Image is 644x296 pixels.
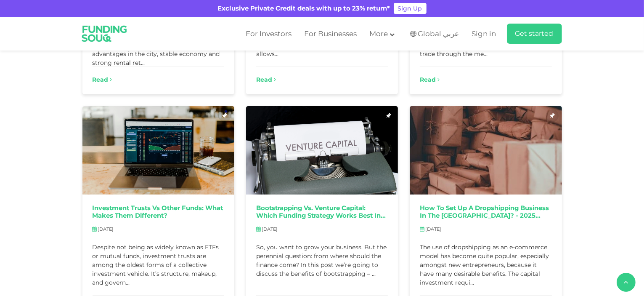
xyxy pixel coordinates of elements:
button: back [617,273,636,292]
a: Bootstrapping vs. Venture Capital: Which Funding Strategy Works Best in [DATE]? [256,205,388,219]
div: Exclusive Private Credit deals with up to 23% return* [218,4,390,13]
a: Sign in [470,27,496,41]
span: More [369,29,388,38]
a: How to Set Up a Dropshipping Business in the [GEOGRAPHIC_DATA]? - 2025 Guide [420,205,551,219]
img: Logo [76,19,133,49]
a: Read [420,75,440,84]
span: [DATE] [98,226,114,232]
a: Investment Trusts vs Other Funds: What Makes Them Different? [93,205,224,219]
span: Global عربي [418,29,459,39]
img: SA Flag [410,31,416,37]
span: Sign in [472,29,496,38]
span: Read [256,76,272,83]
a: For Investors [244,27,294,41]
img: Investment Trusts vs Other Funds [82,106,234,195]
a: Sign Up [394,3,427,14]
div: As we noted in a previous guide, investment trusts are a publicly-listed, close-ended (it cannot ... [256,14,388,56]
div: Despite not being as widely known as ETFs or mutual funds, investment trusts are among the oldest... [93,243,224,285]
img: Bootstrapping vs. Venture Capital [246,106,398,195]
div: The use of dropshipping as an e-commerce model has become quite popular, especially amongst new e... [420,243,551,285]
a: Read [93,75,112,84]
div: Suppose you are a property investor in [GEOGRAPHIC_DATA], one of the hottest property markets in ... [93,14,224,56]
a: Read [256,75,276,84]
span: Read [420,76,436,83]
a: For Businesses [302,27,359,41]
span: Get started [515,29,554,37]
span: [DATE] [425,226,441,232]
span: Read [93,76,109,83]
img: How to Set Up a Dropshipping Business in the UAE? [410,106,562,195]
span: [DATE] [262,226,278,232]
div: So, you want to grow your business. But the perennial question: from where should the finance com... [256,243,388,285]
div: Currency has been used as a medium of exchange for centuries. Individuals and enterprises have bo... [420,14,551,56]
